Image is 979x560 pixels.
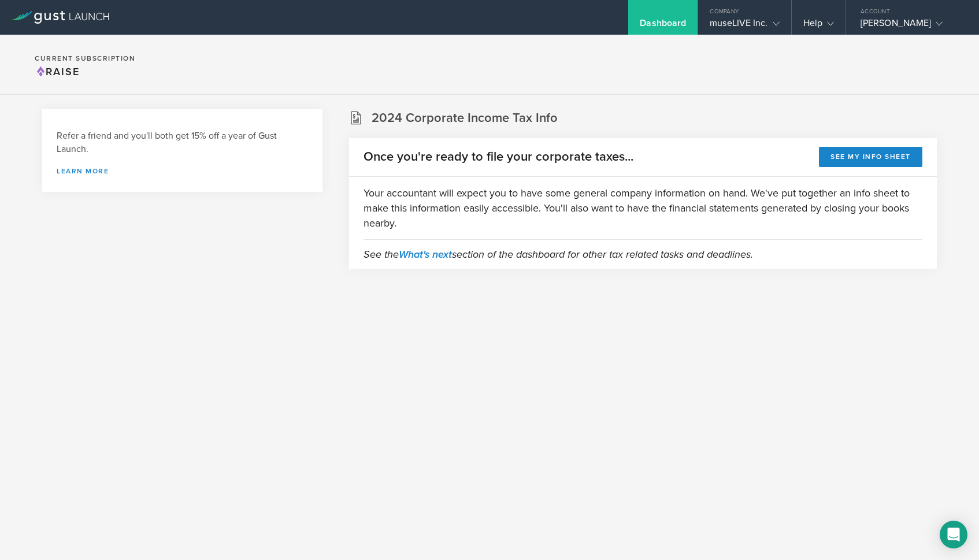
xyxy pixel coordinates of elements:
div: Help [803,17,834,35]
div: Open Intercom Messenger [940,521,967,548]
div: Dashboard [640,17,686,35]
h3: Refer a friend and you'll both get 15% off a year of Gust Launch. [57,129,308,156]
span: Raise [35,65,80,78]
h2: Current Subscription [35,55,135,62]
h2: Once you're ready to file your corporate taxes... [364,149,633,165]
em: See the section of the dashboard for other tax related tasks and deadlines. [364,248,753,261]
h2: 2024 Corporate Income Tax Info [372,110,558,127]
div: museLIVE Inc. [710,17,779,35]
p: Your accountant will expect you to have some general company information on hand. We've put toget... [364,186,922,231]
div: [PERSON_NAME] [861,17,959,35]
a: What's next [399,248,452,261]
button: See my info sheet [819,147,922,167]
a: Learn more [57,168,308,175]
